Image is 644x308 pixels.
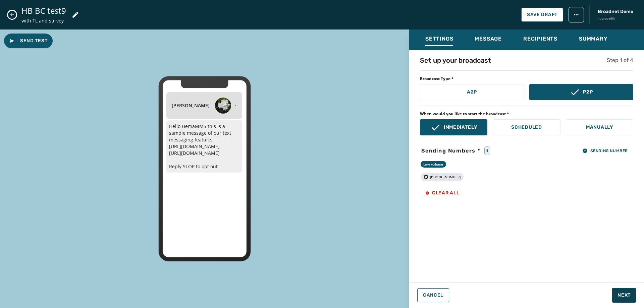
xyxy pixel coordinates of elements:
p: Manually [586,124,613,131]
div: Low volume [421,161,446,168]
span: When would you like to start the broadcast * [420,111,633,117]
p: Hello HemaMMS this is a sample message of our text messaging feature. [URL][DOMAIN_NAME] [URL][DO... [166,120,242,173]
h4: Set up your broadcast [420,56,491,65]
span: Summary [579,36,608,42]
span: Save Draft [527,12,557,17]
div: [PHONE_NUMBER] [421,173,464,181]
p: Scheduled [511,124,542,131]
h4: [PERSON_NAME] [172,102,210,109]
span: Message [475,36,502,42]
span: Clear all [425,190,459,196]
span: Sending Number [582,148,628,153]
div: 1 [484,146,490,155]
span: Settings [425,36,453,42]
p: Immediately [444,124,477,131]
span: Cancel [423,293,443,298]
img: Latha Bojji [215,98,231,114]
p: A2P [467,89,477,96]
p: P2P [583,89,593,96]
button: broadcast action menu [569,7,584,22]
span: Sending Numbers * [420,147,482,155]
span: Broadcast Type * [420,76,633,81]
span: Next [618,292,631,299]
span: Recipients [523,36,557,42]
span: Broadnet Demo [598,8,633,15]
span: rbwave8h [598,16,633,21]
h5: Step 1 of 4 [607,56,633,64]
